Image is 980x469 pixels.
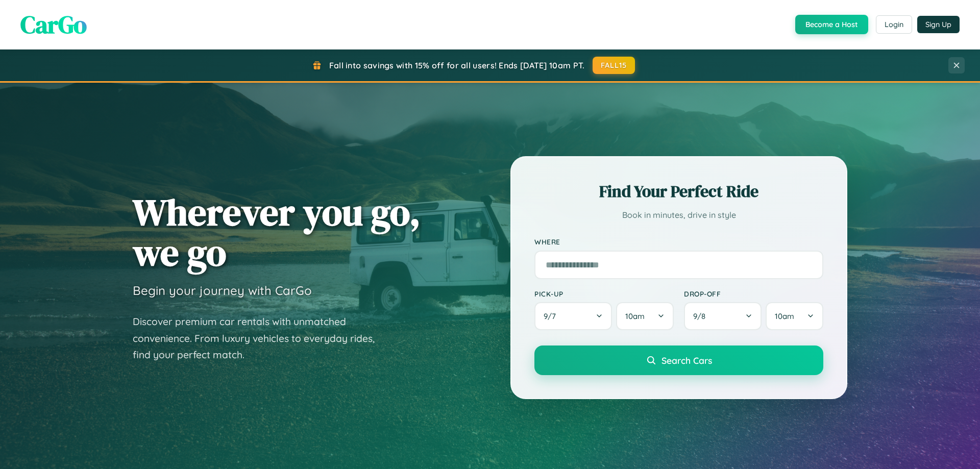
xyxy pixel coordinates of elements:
[544,311,561,321] span: 9 / 7
[329,60,585,70] span: Fall into savings with 15% off for all users! Ends [DATE] 10am PT.
[693,311,710,321] span: 9 / 8
[917,16,960,33] button: Sign Up
[534,345,823,375] button: Search Cars
[133,313,388,363] p: Discover premium car rentals with unmatched convenience. From luxury vehicles to everyday rides, ...
[625,311,645,321] span: 10am
[661,355,712,366] span: Search Cars
[876,15,912,34] button: Login
[766,302,823,330] button: 10am
[534,208,823,223] p: Book in minutes, drive in style
[775,311,794,321] span: 10am
[133,283,312,298] h3: Begin your journey with CarGo
[133,192,421,273] h1: Wherever you go, we go
[534,238,823,246] label: Where
[684,302,762,330] button: 9/8
[534,289,674,298] label: Pick-up
[684,289,823,298] label: Drop-off
[534,302,612,330] button: 9/7
[593,57,635,74] button: FALL15
[20,8,87,41] span: CarGo
[795,15,868,34] button: Become a Host
[534,180,823,203] h2: Find Your Perfect Ride
[616,302,674,330] button: 10am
